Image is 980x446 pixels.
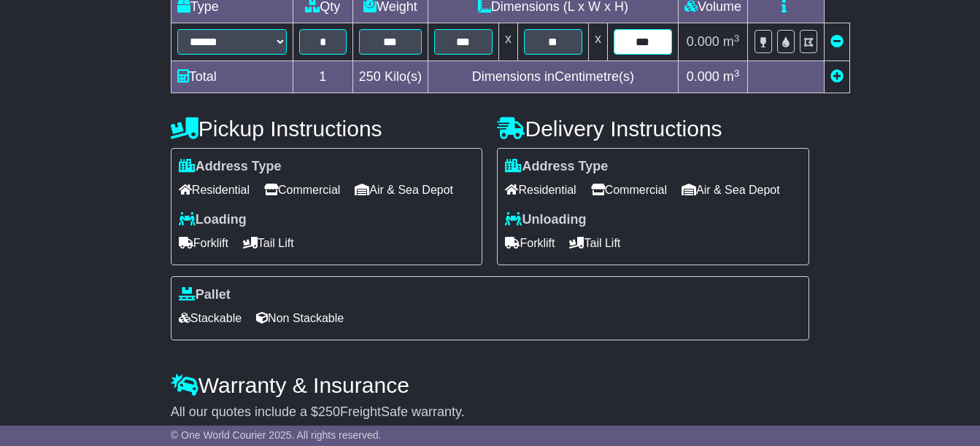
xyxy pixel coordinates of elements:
[243,232,294,254] span: Tail Lift
[179,287,231,303] label: Pallet
[734,33,740,44] sup: 3
[179,212,247,228] label: Loading
[179,232,228,254] span: Forklift
[687,69,719,84] span: 0.000
[179,159,282,175] label: Address Type
[830,69,844,84] a: Add new item
[505,232,555,254] span: Forklift
[591,179,667,201] span: Commercial
[171,61,293,93] td: Total
[830,34,844,49] a: Remove this item
[352,61,428,93] td: Kilo(s)
[293,61,352,93] td: 1
[318,404,340,419] span: 250
[171,117,483,141] h4: Pickup Instructions
[569,232,620,254] span: Tail Lift
[179,179,250,201] span: Residential
[588,23,607,61] td: x
[505,212,586,228] label: Unloading
[723,69,740,84] span: m
[171,429,382,441] span: © One World Courier 2025. All rights reserved.
[355,179,453,201] span: Air & Sea Depot
[171,373,809,397] h4: Warranty & Insurance
[256,307,344,329] span: Non Stackable
[171,404,809,420] div: All our quotes include a $ FreightSafe warranty.
[497,117,809,141] h4: Delivery Instructions
[734,68,740,79] sup: 3
[428,61,678,93] td: Dimensions in Centimetre(s)
[179,307,242,329] span: Stackable
[682,179,780,201] span: Air & Sea Depot
[687,34,719,49] span: 0.000
[505,159,608,175] label: Address Type
[359,69,381,84] span: 250
[498,23,517,61] td: x
[264,179,340,201] span: Commercial
[723,34,740,49] span: m
[505,179,576,201] span: Residential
